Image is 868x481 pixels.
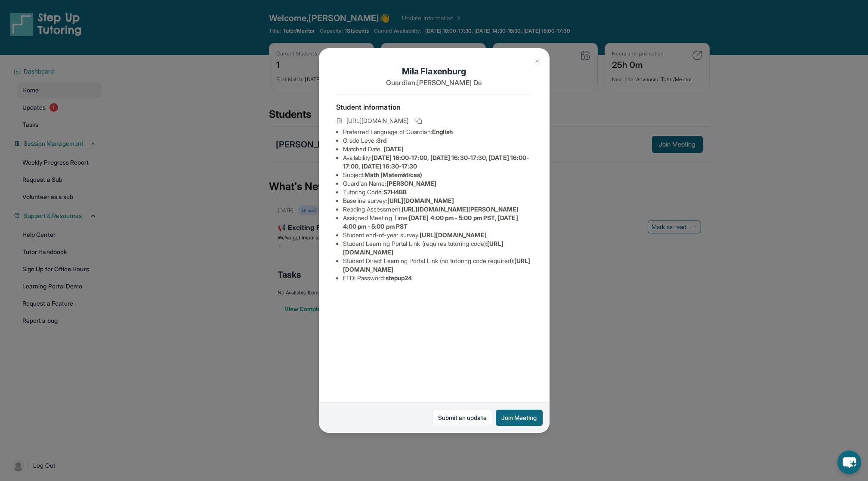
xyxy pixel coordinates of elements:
li: Availability: [343,153,532,171]
span: 3rd [377,137,386,144]
li: Student Direct Learning Portal Link (no tutoring code required) : [343,257,532,274]
p: Guardian: [PERSON_NAME] De [336,77,532,88]
span: [URL][DOMAIN_NAME][PERSON_NAME] [402,205,519,213]
button: Copy link [414,116,424,126]
a: Submit an update [432,410,492,426]
span: [URL][DOMAIN_NAME] [346,116,408,125]
button: Join Meeting [496,410,543,426]
span: Math (Matemáticas) [364,171,422,178]
span: English [432,128,453,135]
span: [PERSON_NAME] [386,180,437,187]
button: chat-button [837,450,861,474]
span: [URL][DOMAIN_NAME] [420,231,486,239]
h4: Student Information [336,102,532,112]
span: [DATE] 16:00-17:00, [DATE] 16:30-17:30, [DATE] 16:00-17:00, [DATE] 16:30-17:30 [343,154,529,170]
li: Baseline survey : [343,196,532,205]
li: Grade Level: [343,136,532,145]
li: Tutoring Code : [343,188,532,196]
span: [DATE] [384,145,404,153]
li: Preferred Language of Guardian: [343,128,532,136]
h1: Mila Flaxenburg [336,65,532,77]
img: Close Icon [533,58,540,64]
li: Matched Date: [343,145,532,153]
li: Student end-of-year survey : [343,231,532,239]
span: [DATE] 4:00 pm - 5:00 pm PST, [DATE] 4:00 pm - 5:00 pm PST [343,214,518,230]
li: Assigned Meeting Time : [343,214,532,231]
span: stepup24 [386,274,412,282]
span: [URL][DOMAIN_NAME] [387,197,454,204]
li: Subject : [343,171,532,179]
li: Reading Assessment : [343,205,532,214]
li: Student Learning Portal Link (requires tutoring code) : [343,239,532,257]
li: EEDI Password : [343,274,532,282]
li: Guardian Name : [343,179,532,188]
span: S7H4BB [383,188,407,196]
